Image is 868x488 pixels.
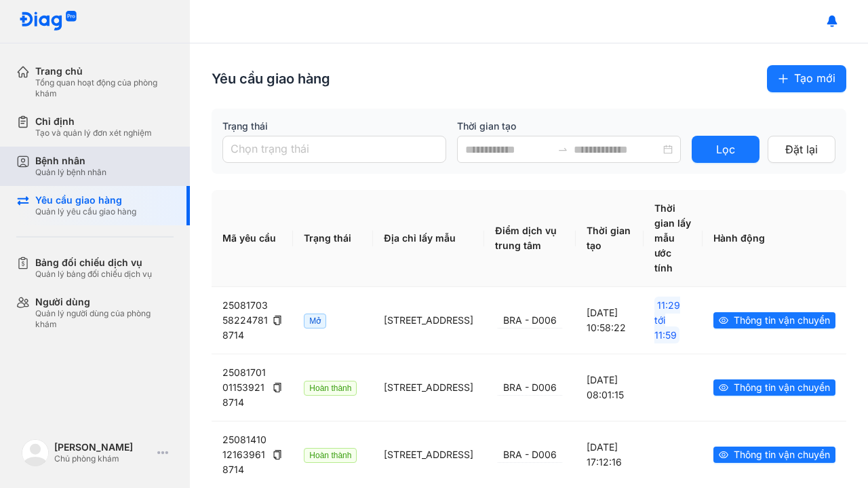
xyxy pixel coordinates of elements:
th: Điểm dịch vụ trung tâm [484,190,576,287]
div: Yêu cầu giao hàng [35,194,136,206]
span: eye [719,316,728,325]
span: Thông tin vận chuyển [734,313,830,328]
label: Trạng thái [222,119,446,133]
th: Mã yêu cầu [212,190,293,287]
span: 11:29 tới 11:59 [654,297,680,343]
div: Tổng quan hoạt động của phòng khám [35,77,174,99]
th: Địa chỉ lấy mẫu [373,190,484,287]
div: [PERSON_NAME] [54,441,152,453]
span: Lọc [716,141,735,158]
td: [DATE] 08:01:15 [576,354,644,421]
button: eyeThông tin vận chuyển [713,379,835,396]
th: Thời gian lấy mẫu ước tính [644,190,703,287]
button: eyeThông tin vận chuyển [713,447,835,463]
div: Người dùng [35,296,174,308]
div: Bệnh nhân [35,155,106,167]
img: logo [19,11,77,32]
span: Thông tin vận chuyển [734,380,830,395]
span: Thông tin vận chuyển [734,447,830,462]
div: Chủ phòng khám [54,453,152,464]
div: BRA - D006 [498,447,562,463]
span: copy [273,316,282,325]
span: copy [273,383,282,392]
div: Yêu cầu giao hàng [212,69,330,88]
div: [STREET_ADDRESS] [384,447,473,462]
div: Quản lý bảng đối chiếu dịch vụ [35,269,152,280]
div: 25081701011539218714 [222,365,282,410]
span: copy [273,450,282,459]
span: plus [778,73,789,84]
span: to [557,144,568,155]
button: Đặt lại [768,136,835,163]
button: Lọc [692,136,759,163]
th: Hành động [703,190,846,287]
th: Trạng thái [293,190,373,287]
button: eyeThông tin vận chuyển [713,312,835,329]
div: 25081703582247818714 [222,298,282,343]
div: [STREET_ADDRESS] [384,380,473,395]
span: Mở [304,314,326,329]
div: BRA - D006 [498,313,562,329]
div: Trang chủ [35,65,174,77]
div: 25081410121639618714 [222,432,282,477]
label: Thời gian tạo [457,119,681,133]
div: Tạo và quản lý đơn xét nghiệm [35,128,152,138]
div: Quản lý bệnh nhân [35,167,106,178]
img: logo [22,439,49,466]
div: BRA - D006 [498,380,562,396]
div: Quản lý yêu cầu giao hàng [35,206,136,217]
span: eye [719,383,728,392]
span: Tạo mới [794,70,835,87]
span: Hoàn thành [304,381,357,396]
div: Chỉ định [35,115,152,128]
span: eye [719,450,728,459]
td: [DATE] 17:12:16 [576,421,644,488]
span: Đặt lại [785,141,818,158]
th: Thời gian tạo [576,190,644,287]
button: plusTạo mới [767,65,846,92]
span: Hoàn thành [304,448,357,463]
div: Bảng đối chiếu dịch vụ [35,257,152,269]
span: swap-right [557,144,568,155]
td: [DATE] 10:58:22 [576,287,644,354]
div: Quản lý người dùng của phòng khám [35,308,174,330]
div: [STREET_ADDRESS] [384,313,473,328]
